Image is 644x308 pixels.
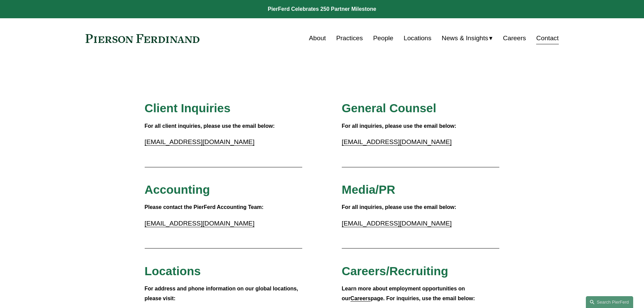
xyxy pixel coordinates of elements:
a: About [309,32,326,45]
a: Careers [503,32,526,45]
span: News & Insights [442,32,488,44]
a: Contact [536,32,558,45]
a: [EMAIL_ADDRESS][DOMAIN_NAME] [145,138,255,145]
strong: For all client inquiries, please use the email below: [145,123,275,129]
a: Locations [404,32,431,45]
a: [EMAIL_ADDRESS][DOMAIN_NAME] [342,220,452,227]
a: Practices [336,32,363,45]
a: People [373,32,393,45]
span: Media/PR [342,183,395,196]
span: Accounting [145,183,210,196]
strong: For all inquiries, please use the email below: [342,204,456,210]
span: General Counsel [342,101,436,115]
a: folder dropdown [442,32,493,45]
strong: Please contact the PierFerd Accounting Team: [145,204,264,210]
strong: For address and phone information on our global locations, please visit: [145,286,300,301]
a: Careers [351,295,371,301]
strong: Learn more about employment opportunities on our [342,286,467,301]
strong: For all inquiries, please use the email below: [342,123,456,129]
span: Locations [145,264,201,278]
span: Client Inquiries [145,101,231,115]
strong: page. For inquiries, use the email below: [371,295,475,301]
a: Search this site [586,296,633,308]
a: [EMAIL_ADDRESS][DOMAIN_NAME] [145,220,255,227]
a: [EMAIL_ADDRESS][DOMAIN_NAME] [342,138,452,145]
span: Careers/Recruiting [342,264,448,278]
